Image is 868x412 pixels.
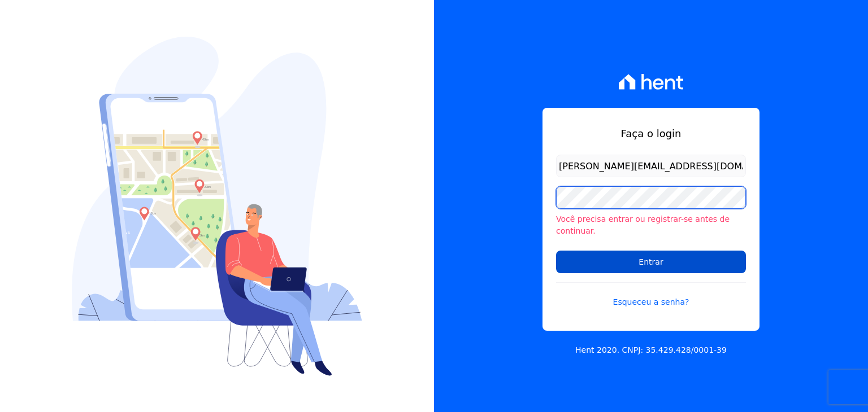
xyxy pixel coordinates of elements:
p: Hent 2020. CNPJ: 35.429.428/0001-39 [575,344,727,356]
li: Você precisa entrar ou registrar-se antes de continuar. [556,213,746,237]
a: Esqueceu a senha? [556,282,746,308]
img: Login [72,37,362,376]
input: Entrar [556,251,746,273]
h1: Faça o login [556,126,746,141]
input: Email [556,155,746,177]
